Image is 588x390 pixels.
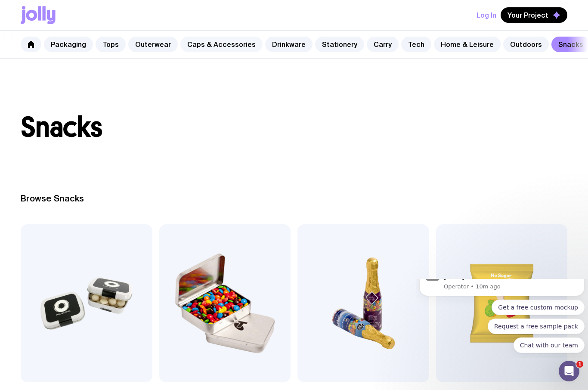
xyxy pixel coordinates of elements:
h1: Snacks [21,114,567,141]
h2: Browse Snacks [21,193,567,204]
a: Outerwear [128,37,178,52]
a: Packaging [44,37,93,52]
a: Carry [367,37,399,52]
button: Log In [477,7,496,23]
a: Tops [96,37,126,52]
a: Stationery [315,37,364,52]
a: Outdoors [503,37,549,52]
a: Tech [401,37,431,52]
button: Your Project [501,7,567,23]
iframe: Intercom live chat [559,361,579,381]
span: Your Project [508,11,548,19]
a: Home & Leisure [434,37,501,52]
a: Caps & Accessories [180,37,263,52]
a: Drinkware [265,37,313,52]
span: 1 [576,361,583,368]
iframe: Intercom notifications message [416,279,588,358]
